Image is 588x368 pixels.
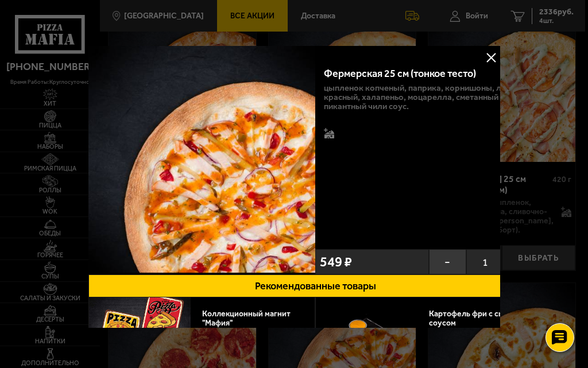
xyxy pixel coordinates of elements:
button: − [428,249,466,274]
span: 1 [466,249,504,274]
div: Фермерская 25 см (тонкое тесто) [324,68,501,80]
a: Коллекционный магнит "Мафия" [202,309,290,328]
img: Фермерская 25 см (тонкое тесто) [88,46,315,273]
a: Фермерская 25 см (тонкое тесто) [88,46,315,274]
button: Рекомендованные товары [88,274,542,297]
a: Картофель фри с сырным соусом [428,309,524,328]
span: 549 ₽ [320,255,352,269]
p: цыпленок копченый, паприка, корнишоны, лук красный, халапеньо, моцарелла, сметанный соус, пикантн... [324,83,533,111]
